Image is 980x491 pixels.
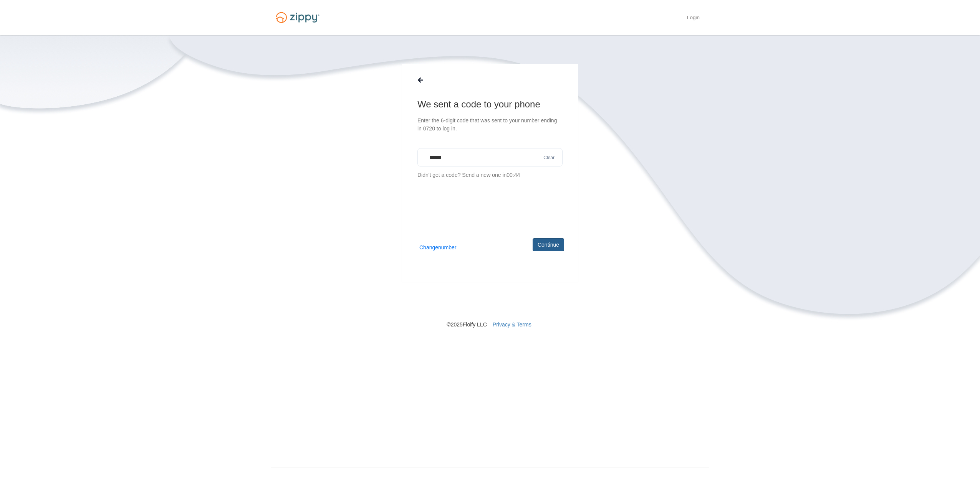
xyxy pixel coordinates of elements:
h1: We sent a code to your phone [417,98,563,110]
a: Privacy & Terms [493,321,531,328]
button: Continue [533,238,564,251]
img: Logo [271,8,324,26]
a: Login [687,15,700,22]
p: Didn't get a code? [417,171,563,179]
span: Send a new one in 00:44 [462,172,520,178]
button: Clear [541,154,557,161]
p: Enter the 6-digit code that was sent to your number ending in 0720 to log in. [417,117,563,133]
nav: © 2025 Floify LLC [271,282,709,328]
button: Changenumber [419,244,457,251]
